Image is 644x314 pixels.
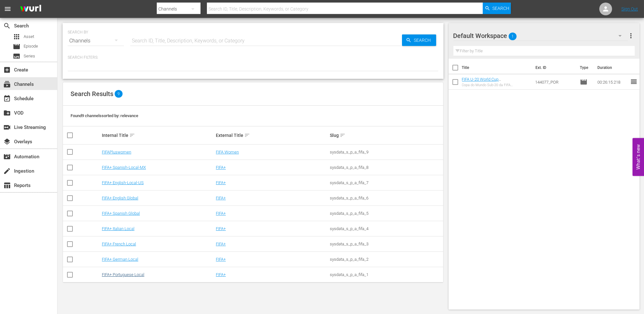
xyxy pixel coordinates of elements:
span: Episode [24,43,38,49]
a: FIFA+ [216,272,226,277]
div: sysdata_s_p_a_fifa_5 [330,211,442,216]
a: FIFA+ Portuguese Local [102,272,144,277]
button: Search [483,3,511,14]
span: sort [340,132,345,138]
div: Channels [68,32,124,50]
div: sysdata_s_p_a_fifa_8 [330,165,442,170]
a: FIFA+ Spanish-Local-MX [102,165,146,170]
th: Ext. ID [532,59,576,77]
a: FIFA+ [216,196,226,200]
span: Search [412,34,436,46]
div: Default Workspace [453,27,628,45]
div: sysdata_s_p_a_fifa_2 [330,257,442,262]
span: Asset [24,34,34,40]
th: Title [462,59,532,77]
span: menu [4,5,11,13]
div: Copa do Mundo Sub-20 da FIFA [GEOGRAPHIC_DATA] 2025™: Melhores Momentos [462,83,530,87]
a: FIFA+ [216,257,226,262]
th: Type [576,59,594,77]
button: more_vert [627,28,635,43]
span: 9 [115,90,123,98]
span: Automation [3,153,11,161]
a: FIFA+ [216,165,226,170]
a: FIFA Women [216,150,239,154]
a: FIFA U-20 World Cup [GEOGRAPHIC_DATA] 2025™: MD1+MD2+MD3 Highlights (PT) [462,77,520,91]
div: Internal Title [102,131,214,139]
span: Channels [3,80,11,88]
div: sysdata_s_p_a_fifa_9 [330,150,442,154]
img: ans4CAIJ8jUAAAAAAAAAAAAAAAAAAAAAAAAgQb4GAAAAAAAAAAAAAAAAAAAAAAAAJMjXAAAAAAAAAAAAAAAAAAAAAAAAgAT5G... [15,2,46,17]
span: sort [129,132,135,138]
p: Search Filters: [68,55,438,60]
span: Episode [580,78,587,86]
div: External Title [216,131,328,139]
button: Open Feedback Widget [633,138,644,176]
span: Search Results [71,90,113,98]
span: Create [3,66,11,74]
a: FIFA+ Spanish Global [102,211,140,216]
span: reorder [630,78,638,86]
th: Duration [594,59,632,77]
a: Sign Out [621,6,638,11]
span: Series [13,52,20,60]
span: Search [492,3,509,14]
div: sysdata_s_p_a_fifa_3 [330,242,442,246]
span: sort [244,132,250,138]
a: FIFA+ German Local [102,257,138,262]
div: sysdata_s_p_a_fifa_1 [330,272,442,277]
span: Search [3,22,11,30]
span: Schedule [3,95,11,102]
div: sysdata_s_p_a_fifa_4 [330,226,442,231]
a: FIFA+ English-Local-US [102,180,144,185]
span: Ingestion [3,167,11,175]
span: Series [24,53,35,59]
td: 00:26:15.218 [595,74,630,90]
span: Asset [13,33,20,41]
a: FIFA+ French Local [102,242,136,246]
span: more_vert [627,32,635,40]
a: FIFA+ [216,180,226,185]
div: sysdata_s_p_a_fifa_7 [330,180,442,185]
span: Overlays [3,138,11,146]
div: Slug [330,131,442,139]
a: FIFA+ English Global [102,196,138,200]
a: FIFA+ [216,211,226,216]
span: Found 9 channels sorted by: relevance [71,113,138,118]
span: 1 [509,30,517,43]
span: Live Streaming [3,123,11,131]
a: FIFA+ [216,242,226,246]
span: Reports [3,182,11,189]
a: FIFA+ Italian Local [102,226,134,231]
a: FIFA+ [216,226,226,231]
span: VOD [3,109,11,117]
button: Search [402,34,436,46]
a: FIFAPluswomen [102,150,131,154]
span: Episode [13,43,20,50]
td: 144077_POR [533,74,578,90]
div: sysdata_s_p_a_fifa_6 [330,196,442,200]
